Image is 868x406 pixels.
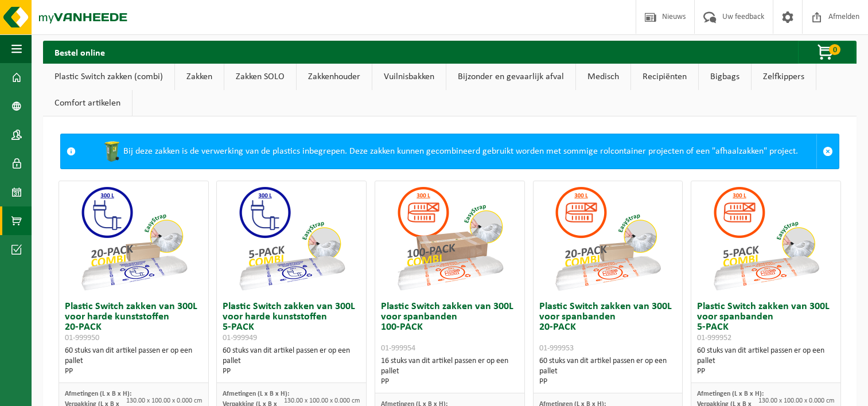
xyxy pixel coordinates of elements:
div: 60 stuks van dit artikel passen er op een pallet [223,346,360,377]
a: Bijzonder en gevaarlijk afval [446,64,575,90]
span: 01-999952 [697,334,731,342]
span: 01-999949 [223,334,257,342]
span: 01-999954 [381,344,415,353]
div: 60 stuks van dit artikel passen er op een pallet [65,346,203,377]
div: 16 stuks van dit artikel passen er op een pallet [381,356,519,387]
a: Recipiënten [631,64,698,90]
h3: Plastic Switch zakken van 300L voor harde kunststoffen 5-PACK [223,302,360,343]
h2: Bestel online [43,41,116,63]
img: 01-999949 [234,181,349,296]
span: 130.00 x 100.00 x 0.000 cm [758,397,835,404]
span: 130.00 x 100.00 x 0.000 cm [284,397,360,404]
div: 60 stuks van dit artikel passen er op een pallet [697,346,835,377]
img: 01-999953 [550,181,665,296]
a: Zakken SOLO [224,64,296,90]
a: Vuilnisbakken [372,64,446,90]
h3: Plastic Switch zakken van 300L voor spanbanden 100-PACK [381,302,519,353]
span: Afmetingen (L x B x H): [65,391,131,397]
button: 0 [798,41,855,64]
img: 01-999952 [709,181,823,296]
h3: Plastic Switch zakken van 300L voor spanbanden 20-PACK [539,302,677,353]
img: 01-999954 [392,181,507,296]
div: PP [697,366,835,377]
div: PP [223,366,360,377]
a: Medisch [576,64,630,90]
img: 01-999950 [76,181,191,296]
h3: Plastic Switch zakken van 300L voor harde kunststoffen 20-PACK [65,302,203,343]
div: 60 stuks van dit artikel passen er op een pallet [539,356,677,387]
span: Afmetingen (L x B x H): [223,391,289,397]
a: Zakken [175,64,224,90]
span: 01-999953 [539,344,574,353]
a: Plastic Switch zakken (combi) [43,64,174,90]
a: Zakkenhouder [297,64,372,90]
a: Sluit melding [816,134,839,169]
a: Bigbags [699,64,751,90]
h3: Plastic Switch zakken van 300L voor spanbanden 5-PACK [697,302,835,343]
a: Zelfkippers [752,64,816,90]
span: 0 [829,44,840,55]
div: PP [539,377,677,387]
div: Bij deze zakken is de verwerking van de plastics inbegrepen. Deze zakken kunnen gecombineerd gebr... [81,134,816,169]
div: PP [381,377,519,387]
span: 130.00 x 100.00 x 0.000 cm [126,397,203,404]
a: Comfort artikelen [43,90,132,116]
img: WB-0240-HPE-GN-50.png [100,140,123,163]
span: 01-999950 [65,334,99,342]
span: Afmetingen (L x B x H): [697,391,764,397]
div: PP [65,366,203,377]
